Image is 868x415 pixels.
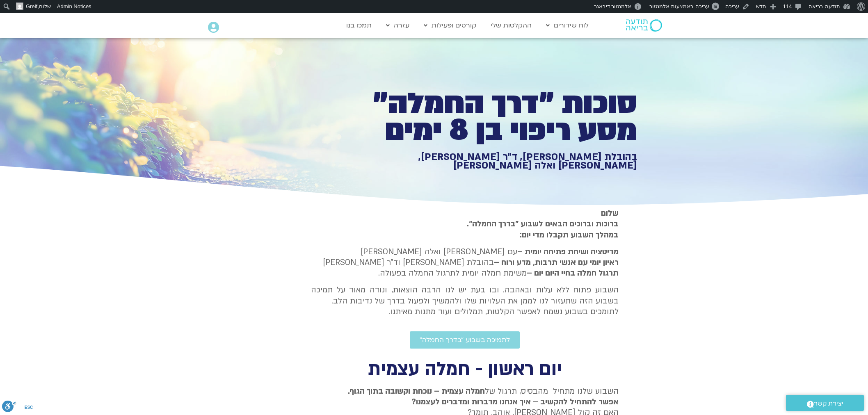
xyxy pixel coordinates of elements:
p: עם [PERSON_NAME] ואלה [PERSON_NAME] בהובלת [PERSON_NAME] וד״ר [PERSON_NAME] משימת חמלה יומית לתרג... [311,246,619,279]
a: קורסים ופעילות [420,18,480,33]
img: תודעה בריאה [626,19,662,32]
b: תרגול חמלה בחיי היום יום – [527,268,619,278]
a: לוח שידורים [542,18,593,33]
strong: שלום [601,208,619,219]
a: עזרה [382,18,413,33]
strong: ברוכות וברוכים הבאים לשבוע ״בדרך החמלה״. במהלך השבוע תקבלו מדי יום: [467,219,619,240]
a: יצירת קשר [786,395,864,411]
p: השבוע פתוח ללא עלות ובאהבה. ובו בעת יש לנו הרבה הוצאות, ונודה מאוד על תמיכה בשבוע הזה שתעזור לנו ... [311,285,619,317]
span: Greif [26,3,37,9]
span: עריכה באמצעות אלמנטור [649,3,709,9]
h1: סוכות ״דרך החמלה״ מסע ריפוי בן 8 ימים [353,90,637,144]
strong: חמלה עצמית – נוכחת וקשובה בתוך הגוף. אפשר להתחיל להקשיב – איך אנחנו מדברות ומדברים לעצמנו? [348,386,619,407]
span: לתמיכה בשבוע ״בדרך החמלה״ [420,336,510,344]
strong: מדיטציה ושיחת פתיחה יומית – [517,246,619,257]
a: ההקלטות שלי [487,18,536,33]
h1: בהובלת [PERSON_NAME], ד״ר [PERSON_NAME], [PERSON_NAME] ואלה [PERSON_NAME] [353,153,637,170]
b: ראיון יומי עם אנשי תרבות, מדע ורוח – [494,257,619,268]
span: יצירת קשר [814,398,843,409]
h2: יום ראשון - חמלה עצמית [311,361,619,378]
a: לתמיכה בשבוע ״בדרך החמלה״ [410,331,520,349]
a: תמכו בנו [342,18,376,33]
